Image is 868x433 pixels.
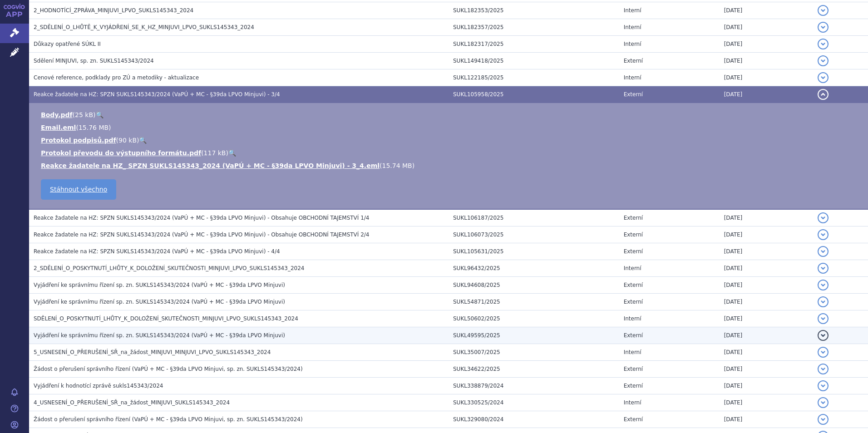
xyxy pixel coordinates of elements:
button: detail [818,313,829,324]
td: SUKL49595/2025 [449,327,619,344]
td: SUKL106187/2025 [449,209,619,226]
button: detail [818,414,829,425]
td: SUKL54871/2025 [449,294,619,310]
span: Cenové reference, podklady pro ZÚ a metodiky - aktualizace [34,74,199,81]
li: ( ) [41,136,859,145]
a: Protokol převodu do výstupního formátu.pdf [41,149,201,157]
span: Vyjádření ke správnímu řízení sp. zn. SUKLS145343/2024 (VaPÚ + MC - §39da LPVO Minjuvi) [34,332,285,339]
td: [DATE] [720,310,813,327]
span: Externí [624,248,643,255]
td: [DATE] [720,294,813,310]
span: Reakce žadatele na HZ: SPZN SUKLS145343/2024 (VaPÚ + MC - §39da LPVO Minjuvi) - 4/4 [34,248,280,255]
span: Interní [624,41,641,47]
span: Interní [624,315,641,322]
td: SUKL182317/2025 [449,36,619,53]
span: Interní [624,7,641,14]
td: SUKL330525/2024 [449,394,619,411]
button: detail [818,72,829,83]
button: detail [818,229,829,240]
button: detail [818,296,829,307]
span: Vyjádření k hodnotící zprávě sukls145343/2024 [34,383,163,389]
span: Interní [624,74,641,81]
td: [DATE] [720,394,813,411]
a: 🔍 [139,137,147,144]
button: detail [818,22,829,33]
td: [DATE] [720,19,813,36]
li: ( ) [41,161,859,170]
span: Externí [624,299,643,305]
td: [DATE] [720,277,813,294]
span: 4_USNESENÍ_O_PŘERUŠENÍ_SŘ_na_žádost_MINJUVI_SUKLS145343_2024 [34,399,230,406]
td: SUKL105631/2025 [449,243,619,260]
a: 🔍 [228,149,236,157]
button: detail [818,263,829,274]
span: Externí [624,231,643,238]
span: Reakce žadatele na HZ: SPZN SUKLS145343/2024 (VaPÚ + MC - §39da LPVO Minjuvi) - Obsahuje OBCHODNÍ... [34,215,370,221]
td: [DATE] [720,86,813,103]
td: SUKL105958/2025 [449,86,619,103]
td: [DATE] [720,411,813,428]
td: SUKL329080/2024 [449,411,619,428]
td: SUKL50602/2025 [449,310,619,327]
span: 15.76 MB [79,124,108,131]
td: [DATE] [720,36,813,53]
span: Externí [624,332,643,339]
span: Důkazy opatřené SÚKL II [34,41,101,47]
span: 2_SDĚLENÍ_O_LHŮTĚ_K_VYJÁDŘENÍ_SE_K_HZ_MINJUVI_LPVO_SUKLS145343_2024 [34,24,254,30]
span: Žádost o přerušení správního řízení (VaPÚ + MC - §39da LPVO Minjuvi, sp. zn. SUKLS145343/2024) [34,366,303,372]
span: Reakce žadatele na HZ: SPZN SUKLS145343/2024 (VaPÚ + MC - §39da LPVO Minjuvi) - Obsahuje OBCHODNÍ... [34,231,370,238]
button: detail [818,5,829,16]
button: detail [818,246,829,257]
td: SUKL149418/2025 [449,53,619,69]
span: Sdělení MINJUVI, sp. zn. SUKLS145343/2024 [34,58,154,64]
span: Interní [624,265,641,271]
td: [DATE] [720,344,813,361]
span: 2_SDĚLENÍ_O_POSKYTNUTÍ_LHŮTY_K_DOLOŽENÍ_SKUTEČNOSTI_MINJUVI_LPVO_SUKLS145343_2024 [34,265,304,271]
a: Reakce žadatele na HZ_ SPZN SUKLS145343_2024 (VaPÚ + MC - §39da LPVO Minjuvi) - 3_4.eml [41,162,380,169]
td: SUKL182357/2025 [449,19,619,36]
td: SUKL122185/2025 [449,69,619,86]
td: SUKL106073/2025 [449,226,619,243]
a: 🔍 [96,111,104,118]
td: SUKL182353/2025 [449,2,619,19]
button: detail [818,212,829,223]
button: detail [818,364,829,374]
span: Reakce žadatele na HZ: SPZN SUKLS145343/2024 (VaPÚ + MC - §39da LPVO Minjuvi) - 3/4 [34,91,280,98]
span: SDĚLENÍ_O_POSKYTNUTÍ_LHŮTY_K_DOLOŽENÍ_SKUTEČNOSTI_MINJUVI_LPVO_SUKLS145343_2024 [34,315,298,322]
td: [DATE] [720,2,813,19]
button: detail [818,397,829,408]
span: Interní [624,349,641,355]
span: Interní [624,24,641,30]
button: detail [818,330,829,341]
a: Stáhnout všechno [41,179,116,200]
span: Externí [624,215,643,221]
span: 5_USNESENÍ_O_PŘERUŠENÍ_SŘ_na_žádost_MINJUVI_MINJUVI_LPVO_SUKLS145343_2024 [34,349,271,355]
button: detail [818,39,829,49]
li: ( ) [41,110,859,119]
td: SUKL94608/2025 [449,277,619,294]
span: Vyjádření ke správnímu řízení sp. zn. SUKLS145343/2024 (VaPÚ + MC - §39da LPVO Minjuvi) [34,299,285,305]
td: [DATE] [720,327,813,344]
span: Externí [624,416,643,423]
span: 2_HODNOTÍCÍ_ZPRÁVA_MINJUVI_LPVO_SUKLS145343_2024 [34,7,193,14]
td: [DATE] [720,209,813,226]
button: detail [818,347,829,358]
td: SUKL34622/2025 [449,361,619,378]
button: detail [818,55,829,66]
td: [DATE] [720,243,813,260]
span: Externí [624,282,643,288]
td: [DATE] [720,226,813,243]
span: 90 kB [118,137,137,144]
li: ( ) [41,148,859,157]
span: Externí [624,366,643,372]
button: detail [818,89,829,100]
button: detail [818,280,829,290]
li: ( ) [41,123,859,132]
span: Žádost o přerušení správního řízení (VaPÚ + MC - §39da LPVO Minjuvi, sp. zn. SUKLS145343/2024) [34,416,303,423]
span: 15.74 MB [382,162,412,169]
td: [DATE] [720,53,813,69]
span: Vyjádření ke správnímu řízení sp. zn. SUKLS145343/2024 (VaPÚ + MC - §39da LPVO Minjuvi) [34,282,285,288]
a: Email.eml [41,124,76,131]
span: 25 kB [75,111,93,118]
td: [DATE] [720,69,813,86]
